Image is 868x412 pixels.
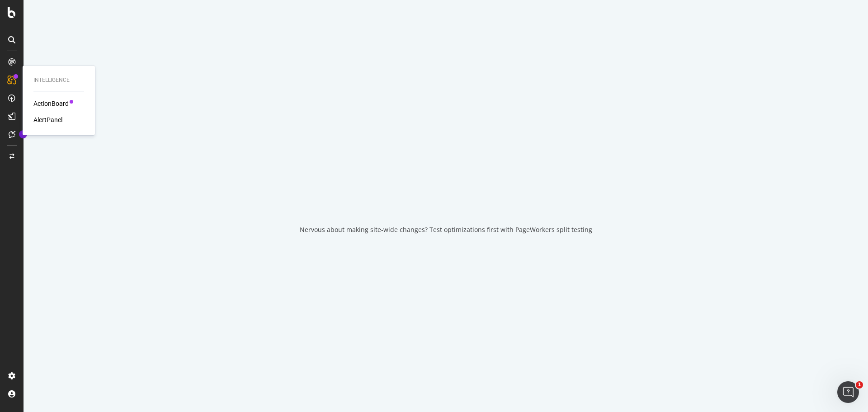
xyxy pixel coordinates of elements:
[33,115,62,124] a: AlertPanel
[413,178,478,211] div: animation
[837,381,859,403] iframe: Intercom live chat
[33,76,84,84] div: Intelligence
[856,381,863,388] span: 1
[19,130,27,138] div: Tooltip anchor
[300,225,592,234] div: Nervous about making site-wide changes? Test optimizations first with PageWorkers split testing
[33,99,69,108] a: ActionBoard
